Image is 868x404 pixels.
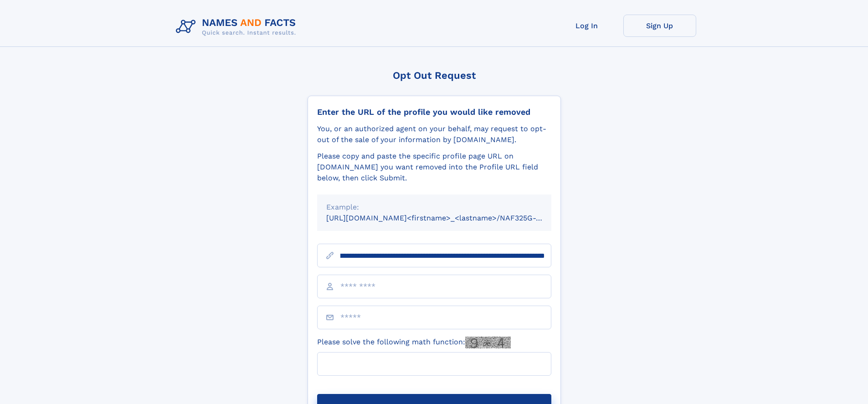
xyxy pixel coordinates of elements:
[550,15,623,37] a: Log In
[317,337,511,348] label: Please solve the following math function:
[317,107,551,117] div: Enter the URL of the profile you would like removed
[623,15,696,37] a: Sign Up
[172,15,303,39] img: Logo Names and Facts
[317,151,551,184] div: Please copy and paste the specific profile page URL on [DOMAIN_NAME] you want removed into the Pr...
[308,70,561,81] div: Opt Out Request
[326,202,542,213] div: Example:
[326,214,569,222] small: [URL][DOMAIN_NAME]<firstname>_<lastname>/NAF325G-xxxxxxxx
[317,123,551,145] div: You, or an authorized agent on your behalf, may request to opt-out of the sale of your informatio...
